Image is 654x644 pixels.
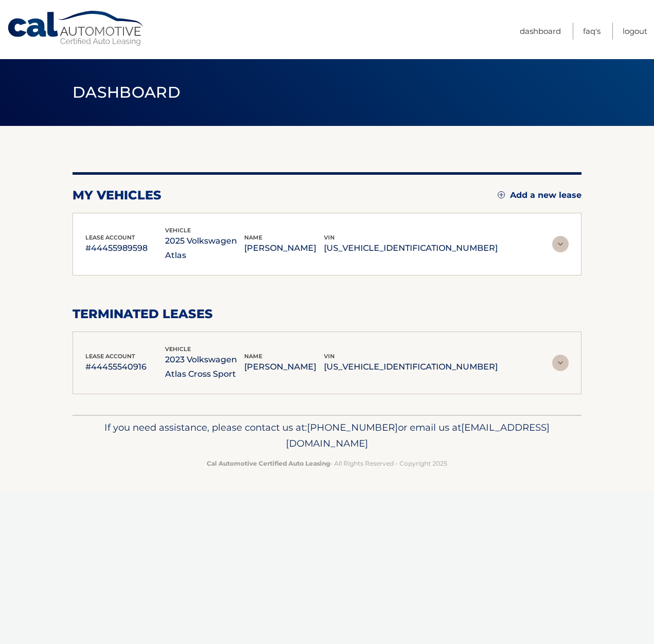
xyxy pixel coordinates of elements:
a: FAQ's [583,23,601,40]
span: name [244,234,262,241]
p: 2023 Volkswagen Atlas Cross Sport [165,353,245,381]
a: Logout [623,23,647,40]
span: vin [324,234,335,241]
p: #44455989598 [85,241,165,255]
img: add.svg [498,191,505,198]
p: #44455540916 [85,360,165,374]
p: 2025 Volkswagen Atlas [165,234,245,263]
p: [PERSON_NAME] [244,241,324,255]
a: Cal Automotive [7,10,146,47]
p: If you need assistance, please contact us at: or email us at [79,419,575,452]
span: lease account [85,353,135,360]
h2: my vehicles [72,188,161,203]
span: lease account [85,234,135,241]
p: [US_VEHICLE_IDENTIFICATION_NUMBER] [324,360,498,374]
span: vin [324,353,335,360]
img: accordion-rest.svg [552,355,569,371]
p: [PERSON_NAME] [244,360,324,374]
p: - All Rights Reserved - Copyright 2025 [79,458,575,469]
a: Dashboard [520,23,561,40]
h2: terminated leases [72,306,582,322]
span: vehicle [165,345,191,353]
p: [US_VEHICLE_IDENTIFICATION_NUMBER] [324,241,498,255]
span: vehicle [165,227,191,234]
span: name [244,353,262,360]
img: accordion-rest.svg [552,236,569,252]
span: [PHONE_NUMBER] [307,421,398,433]
strong: Cal Automotive Certified Auto Leasing [207,459,330,467]
a: Add a new lease [498,190,582,200]
span: Dashboard [72,83,180,102]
